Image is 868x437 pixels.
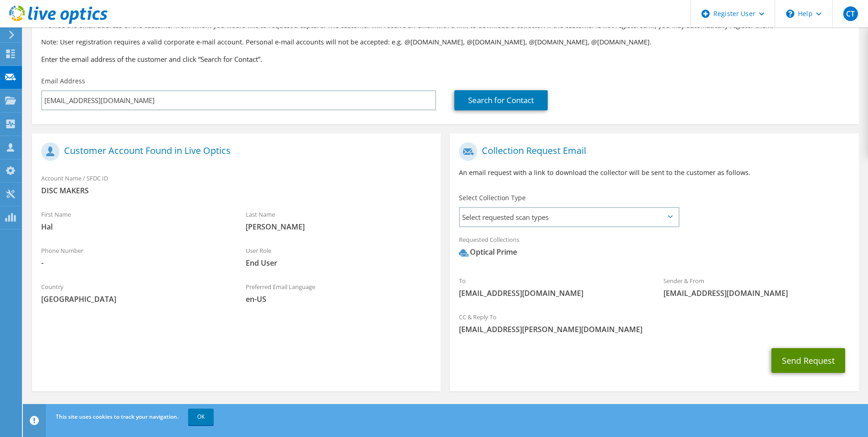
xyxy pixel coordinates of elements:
[459,142,845,161] h1: Collection Request Email
[843,6,858,21] span: CT
[237,277,441,309] div: Preferred Email Language
[56,413,178,421] span: This site uses cookies to track your navigation.
[32,277,237,309] div: Country
[32,169,441,200] div: Account Name / SFDC ID
[41,258,227,268] span: -
[32,205,237,236] div: First Name
[459,324,849,334] span: [EMAIL_ADDRESS][PERSON_NAME][DOMAIN_NAME]
[41,222,227,232] span: Hal
[459,247,517,257] div: Optical Prime
[41,54,850,64] h3: Enter the email address of the customer and click “Search for Contact”.
[654,271,859,303] div: Sender & From
[246,258,432,268] span: End User
[246,222,432,232] span: [PERSON_NAME]
[188,409,214,425] a: OK
[237,205,441,236] div: Last Name
[459,288,645,298] span: [EMAIL_ADDRESS][DOMAIN_NAME]
[454,90,548,110] a: Search for Contact
[246,294,432,304] span: en-US
[459,168,849,178] p: An email request with a link to download the collector will be sent to the customer as follows.
[450,271,654,303] div: To
[32,241,237,273] div: Phone Number
[771,348,845,373] button: Send Request
[41,294,227,304] span: [GEOGRAPHIC_DATA]
[41,142,427,161] h1: Customer Account Found in Live Optics
[41,186,431,196] span: DISC MAKERS
[450,307,858,339] div: CC & Reply To
[460,208,678,226] span: Select requested scan types
[663,288,850,298] span: [EMAIL_ADDRESS][DOMAIN_NAME]
[450,230,858,267] div: Requested Collections
[237,241,441,273] div: User Role
[41,76,85,86] label: Email Address
[41,37,850,47] p: Note: User registration requires a valid corporate e-mail account. Personal e-mail accounts will ...
[459,193,526,202] label: Select Collection Type
[786,10,794,18] svg: \n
